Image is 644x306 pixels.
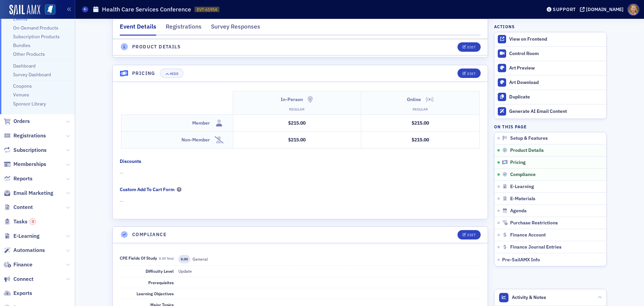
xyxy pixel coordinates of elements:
[510,135,548,141] span: Setup & Features
[13,34,60,40] a: Subscription Products
[4,161,46,168] a: Memberships
[166,22,202,35] div: Registrations
[458,230,481,239] button: Edit
[467,72,476,76] div: Edit
[40,4,55,16] a: View Homepage
[120,198,481,205] span: —
[509,80,603,86] div: Art Download
[510,172,536,178] span: Compliance
[102,5,191,13] h1: Health Care Services Conference
[4,175,33,182] a: Reports
[45,4,55,15] img: SailAMX
[13,25,58,31] a: On-Demand Products
[494,47,606,61] a: Control Room
[4,247,45,254] a: Automations
[192,120,210,127] h4: Member
[4,132,46,139] a: Registrations
[510,184,534,190] span: E-Learning
[510,220,558,226] span: Purchase Restrictions
[510,208,527,214] span: Agenda
[13,51,45,57] a: Other Products
[29,218,36,225] div: 3
[211,22,260,35] div: Survey Responses
[509,94,603,100] div: Duplicate
[509,36,603,42] div: View on Frontend
[4,261,33,268] a: Finance
[146,268,174,274] span: Difficulty Level
[132,231,166,238] h4: Compliance
[510,147,544,154] span: Product Details
[4,290,32,297] a: Exports
[510,196,535,202] span: E-Materials
[512,294,546,301] span: Activity & Notes
[9,5,40,15] img: SailAMX
[178,255,190,263] span: 8.00
[509,65,603,71] div: Art Preview
[4,204,33,211] a: Content
[148,280,174,285] span: Prerequisites
[288,137,306,143] span: $215.00
[458,69,481,78] button: Edit
[13,83,32,89] a: Coupons
[407,96,421,103] h4: Online
[197,7,217,12] span: EVT-61954
[13,275,34,283] span: Connect
[4,146,47,154] a: Subscriptions
[494,124,607,130] h4: On this page
[510,244,561,250] span: Finance Journal Entries
[13,204,33,211] span: Content
[160,69,183,78] button: Hide
[13,72,51,78] a: Survey Dashboard
[13,132,46,139] span: Registrations
[458,42,481,52] button: Edit
[4,118,30,125] a: Orders
[13,42,31,48] a: Bundles
[494,90,606,104] button: Duplicate
[193,256,208,262] span: General
[13,16,28,22] a: Events
[281,96,303,103] h4: In-Person
[120,170,481,177] span: —
[288,120,306,126] span: $215.00
[132,43,181,50] h4: Product Details
[13,118,30,125] span: Orders
[159,256,174,261] span: 8.00 total
[494,104,606,119] button: Generate AI Email Content
[120,22,156,36] div: Event Details
[178,268,192,274] span: Update
[509,108,603,115] div: Generate AI Email Content
[13,92,29,98] a: Venues
[586,6,624,12] div: [DOMAIN_NAME]
[467,233,476,237] div: Edit
[4,275,34,283] a: Connect
[502,257,540,263] span: Pre-SailAMX Info
[509,51,603,57] div: Control Room
[467,45,476,49] div: Edit
[13,189,53,197] span: Email Marketing
[13,218,36,225] span: Tasks
[13,261,33,268] span: Finance
[580,7,626,12] button: [DOMAIN_NAME]
[13,232,40,240] span: E-Learning
[13,101,46,107] a: Sponsor Library
[494,24,515,30] h4: Actions
[13,146,47,154] span: Subscriptions
[361,105,479,115] th: Regular
[412,137,429,143] span: $215.00
[13,247,45,254] span: Automations
[510,232,546,238] span: Finance Account
[137,291,174,296] span: Learning Objectives
[233,105,361,115] th: Regular
[412,120,429,126] span: $215.00
[4,189,53,197] a: Email Marketing
[120,158,141,165] div: Discounts
[494,32,606,46] a: View on Frontend
[510,160,526,166] span: Pricing
[181,136,210,143] h4: Non-Member
[13,290,32,297] span: Exports
[4,218,36,225] a: Tasks3
[4,232,40,240] a: E-Learning
[13,63,36,69] a: Dashboard
[120,186,174,193] div: Custom Add To Cart Form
